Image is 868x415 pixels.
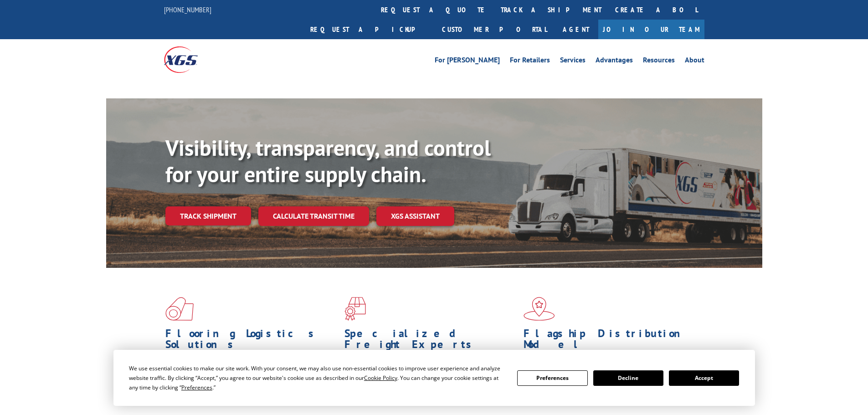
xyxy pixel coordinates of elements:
[376,206,454,226] a: XGS ASSISTANT
[554,20,598,39] a: Agent
[181,384,212,391] span: Preferences
[643,56,675,67] a: Resources
[344,297,366,321] img: xgs-icon-focused-on-flooring-red
[164,5,211,14] a: [PHONE_NUMBER]
[596,56,633,67] a: Advantages
[344,328,517,354] h1: Specialized Freight Experts
[165,206,251,225] a: Track shipment
[364,374,397,382] span: Cookie Policy
[165,133,491,188] b: Visibility, transparency, and control for your entire supply chain.
[303,20,435,39] a: Request a pickup
[113,350,755,406] div: Cookie Consent Prompt
[524,328,696,354] h1: Flagship Distribution Model
[593,370,663,386] button: Decline
[517,370,587,386] button: Preferences
[435,56,500,67] a: For [PERSON_NAME]
[669,370,739,386] button: Accept
[165,328,338,354] h1: Flooring Logistics Solutions
[129,364,506,392] div: We use essential cookies to make our site work. With your consent, we may also use non-essential ...
[685,56,704,67] a: About
[435,20,554,39] a: Customer Portal
[524,297,555,321] img: xgs-icon-flagship-distribution-model-red
[560,56,586,67] a: Services
[165,297,194,321] img: xgs-icon-total-supply-chain-intelligence-red
[258,206,369,226] a: Calculate transit time
[598,20,704,39] a: Join Our Team
[510,56,550,67] a: For Retailers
